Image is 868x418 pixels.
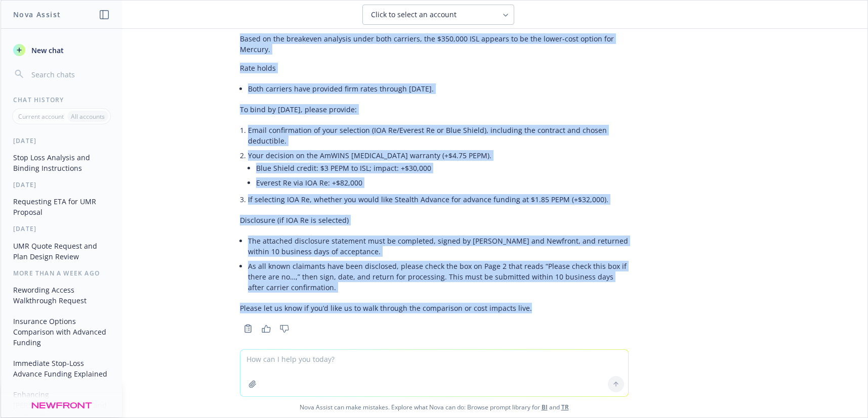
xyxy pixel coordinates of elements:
h1: Nova Assist [13,9,61,20]
button: Stop Loss Analysis and Binding Instructions [9,149,114,176]
a: TR [561,403,569,411]
span: Click to select an account [371,10,457,20]
p: Please let us know if you’d like us to walk through the comparison or cost impacts live. [240,303,629,313]
p: Current account [18,112,64,121]
p: All accounts [71,112,105,121]
li: The attached disclosure statement must be completed, signed by [PERSON_NAME] and Newfront, and re... [248,234,629,259]
li: Everest Re via IOA Re: +$82,000 [256,175,629,190]
button: Requesting ETA for UMR Proposal [9,193,114,220]
div: [DATE] [1,180,122,189]
span: Nova Assist can make mistakes. Explore what Nova can do: Browse prompt library for and [5,397,863,417]
div: Chat History [1,96,122,104]
div: [DATE] [1,136,122,145]
li: Both carriers have provided firm rates through [DATE]. [248,81,629,96]
button: Rewording Access Walkthrough Request [9,282,114,309]
li: Your decision on the AmWINS [MEDICAL_DATA] warranty (+$4.75 PEPM). [248,148,629,192]
button: Thumbs down [276,321,293,336]
span: New chat [29,45,64,56]
p: Based on the breakeven analysis under both carriers, the $350,000 ISL appears to be the lower-cos... [240,33,629,55]
a: BI [542,403,548,411]
button: Immediate Stop-Loss Advance Funding Explained [9,355,114,382]
input: Search chats [29,67,110,81]
p: To bind by [DATE], please provide: [240,104,629,115]
button: Insurance Options Comparison with Advanced Funding [9,313,114,351]
div: [DATE] [1,224,122,233]
svg: Copy to clipboard [243,324,253,333]
button: New chat [9,41,114,59]
button: Click to select an account [362,5,514,25]
li: Email confirmation of your selection (IOA Re/Everest Re or Blue Shield), including the contract a... [248,123,629,148]
p: Disclosure (if IOA Re is selected) [240,215,629,225]
li: Blue Shield credit: $3 PEPM to ISL; impact: +$30,000 [256,161,629,175]
button: UMR Quote Request and Plan Design Review [9,238,114,265]
div: More than a week ago [1,269,122,277]
li: If selecting IOA Re, whether you would like Stealth Advance for advance funding at $1.85 PEPM (+$... [248,192,629,207]
li: As all known claimants have been disclosed, please check the box on Page 2 that reads “Please che... [248,259,629,295]
p: Rate holds [240,63,629,73]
